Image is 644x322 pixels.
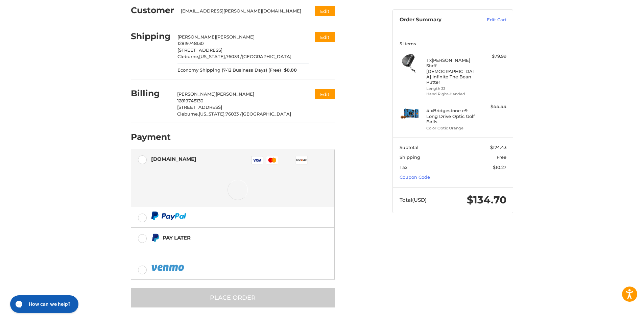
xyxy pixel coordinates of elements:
span: $134.70 [467,194,506,206]
span: [US_STATE], [199,54,226,59]
span: $0.00 [281,67,297,74]
span: 76033 / [225,111,242,117]
span: 76033 / [226,54,242,59]
h4: 1 x [PERSON_NAME] Staff [DEMOGRAPHIC_DATA] Infinite The Bean Putter [426,57,478,85]
span: Tax [400,165,407,170]
iframe: PayPal Message 1 [151,245,292,251]
a: Edit Cart [472,17,506,23]
h3: Order Summary [400,17,472,23]
iframe: Gorgias live chat messenger [7,293,80,315]
button: Edit [315,89,335,99]
span: 12819748130 [177,98,204,103]
button: Edit [315,6,335,16]
span: Subtotal [400,145,419,150]
img: PayPal icon [151,264,186,272]
span: 12819748130 [177,41,204,46]
span: [GEOGRAPHIC_DATA] [242,111,291,117]
h2: Customer [131,5,174,16]
h2: Shipping [131,31,171,42]
span: Cleburne, [177,54,199,59]
span: [STREET_ADDRESS] [177,47,222,53]
div: [EMAIL_ADDRESS][PERSON_NAME][DOMAIN_NAME] [181,8,302,15]
li: Hand Right-Handed [426,91,478,97]
div: $44.44 [480,103,506,110]
li: Color Optic Orange [426,125,478,131]
img: PayPal icon [151,212,186,220]
span: $10.27 [493,165,506,170]
span: Free [497,154,506,160]
a: Coupon Code [400,174,430,180]
span: [PERSON_NAME] [216,34,255,40]
button: Edit [315,32,335,42]
h2: Payment [131,132,171,142]
div: $79.99 [480,53,506,60]
span: [PERSON_NAME] [177,34,216,40]
li: Length 33 [426,86,478,92]
span: $124.43 [490,145,506,150]
button: Place Order [131,288,335,307]
span: Cleburne, [177,111,199,117]
span: Economy Shipping (7-12 Business Days) (Free) [177,67,281,74]
span: [US_STATE], [199,111,225,117]
span: Shipping [400,154,420,160]
h4: 4 x Bridgestone e9 Long Drive Optic Golf Balls [426,108,478,124]
img: Pay Later icon [151,233,160,242]
div: Pay Later [163,232,292,243]
span: Total (USD) [400,197,427,203]
div: [DOMAIN_NAME] [151,153,196,165]
h3: 5 Items [400,41,506,46]
span: [PERSON_NAME] [177,91,216,97]
span: [PERSON_NAME] [216,91,254,97]
span: [GEOGRAPHIC_DATA] [242,54,291,59]
iframe: Google Customer Reviews [588,304,644,322]
h2: Billing [131,88,170,99]
span: [STREET_ADDRESS] [177,104,222,110]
